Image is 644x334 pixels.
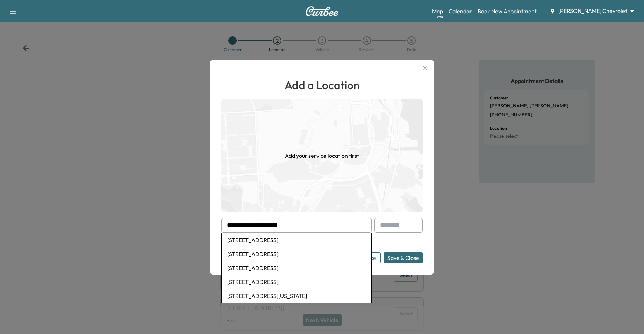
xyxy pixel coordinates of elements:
a: Calendar [449,7,472,15]
div: Beta [436,14,443,20]
button: Save & Close [384,252,423,263]
li: [STREET_ADDRESS] [222,275,371,289]
h1: Add a Location [221,77,423,93]
img: empty-map-CL6vilOE.png [221,99,423,212]
li: [STREET_ADDRESS] [222,233,371,247]
li: [STREET_ADDRESS] [222,261,371,275]
h1: Add your service location first [285,151,359,160]
li: [STREET_ADDRESS][US_STATE] [222,289,371,303]
a: MapBeta [432,7,443,15]
li: [STREET_ADDRESS] [222,247,371,261]
img: Curbee Logo [305,6,339,16]
span: [PERSON_NAME] Chevrolet [558,7,627,15]
a: Book New Appointment [478,7,537,15]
